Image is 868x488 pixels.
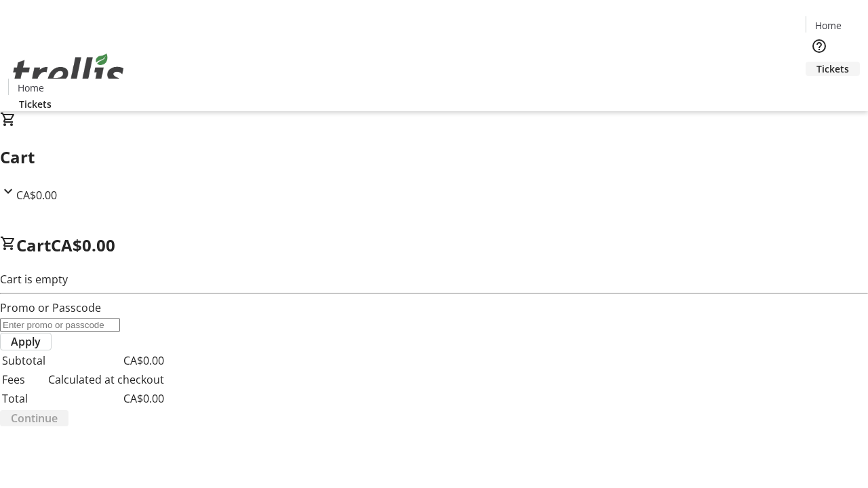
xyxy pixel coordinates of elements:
[816,62,849,76] span: Tickets
[18,81,44,95] span: Home
[1,390,46,407] td: Total
[19,97,52,111] span: Tickets
[16,188,57,203] span: CA$0.00
[806,76,833,103] button: Cart
[51,234,115,256] span: CA$0.00
[9,81,52,95] a: Home
[8,97,62,111] a: Tickets
[806,33,833,60] button: Help
[8,39,129,106] img: Orient E2E Organization jVxkaWNjuz's Logo
[11,333,41,350] span: Apply
[1,371,46,388] td: Fees
[47,390,165,407] td: CA$0.00
[815,18,842,33] span: Home
[806,18,850,33] a: Home
[806,62,860,76] a: Tickets
[47,352,165,369] td: CA$0.00
[1,352,46,369] td: Subtotal
[47,371,165,388] td: Calculated at checkout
